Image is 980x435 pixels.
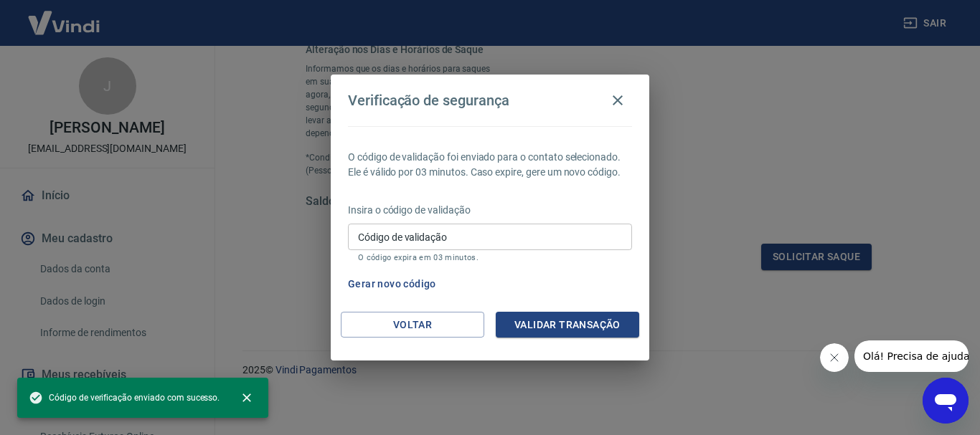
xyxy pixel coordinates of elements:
p: O código expira em 03 minutos. [358,253,622,262]
button: Validar transação [496,312,639,338]
iframe: Botão para abrir a janela de mensagens [923,378,969,424]
button: Gerar novo código [342,271,442,297]
p: Insira o código de validação [348,203,632,218]
iframe: Fechar mensagem [820,343,849,372]
span: Olá! Precisa de ajuda? [9,10,121,21]
span: Código de verificação enviado com sucesso. [29,391,220,405]
h4: Verificação de segurança [348,92,509,109]
p: O código de validação foi enviado para o contato selecionado. Ele é válido por 03 minutos. Caso e... [348,150,632,180]
iframe: Mensagem da empresa [854,340,969,372]
button: Voltar [341,312,484,338]
button: close [231,382,263,414]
